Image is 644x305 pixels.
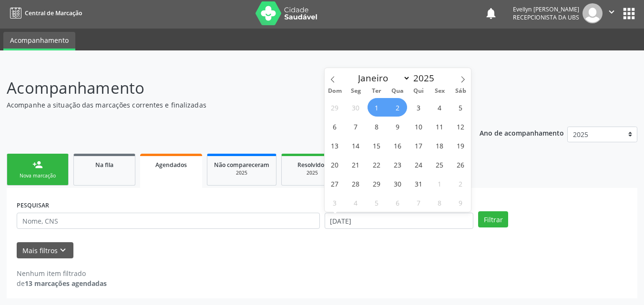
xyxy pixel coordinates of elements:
span: Agosto 6, 2025 [388,193,407,212]
select: Month [354,71,411,85]
span: Qui [408,88,429,94]
p: Ano de acompanhamento [480,127,564,138]
span: Julho 31, 2025 [409,174,428,193]
span: Agosto 8, 2025 [430,193,449,212]
button:  [603,3,621,23]
span: Julho 27, 2025 [326,174,344,193]
span: Sáb [450,88,471,94]
span: Julho 29, 2025 [368,174,386,193]
button: apps [621,5,637,22]
span: Julho 20, 2025 [326,155,344,174]
div: de [17,278,107,288]
span: Agosto 5, 2025 [368,193,386,212]
button: Filtrar [478,211,508,227]
label: PESQUISAR [17,198,49,213]
span: Julho 25, 2025 [430,155,449,174]
span: Julho 2, 2025 [388,98,407,117]
span: Julho 14, 2025 [347,136,365,155]
div: 2025 [214,169,269,177]
input: Year [410,72,442,84]
span: Dom [325,88,346,94]
span: Agosto 3, 2025 [326,193,344,212]
i: keyboard_arrow_down [58,245,68,256]
input: Selecione um intervalo [325,213,474,229]
span: Julho 11, 2025 [430,117,449,136]
span: Não compareceram [214,161,269,169]
span: Central de Marcação [25,9,82,17]
img: img [583,3,603,23]
span: Agosto 7, 2025 [409,193,428,212]
div: person_add [32,159,43,170]
div: Nenhum item filtrado [17,268,107,278]
span: Julho 16, 2025 [388,136,407,155]
input: Nome, CNS [17,213,320,229]
span: Recepcionista da UBS [513,13,579,21]
span: Julho 9, 2025 [388,117,407,136]
button: Mais filtroskeyboard_arrow_down [17,242,73,259]
span: Julho 12, 2025 [451,117,470,136]
span: Ter [366,88,387,94]
span: Julho 26, 2025 [451,155,470,174]
span: Julho 10, 2025 [409,117,428,136]
span: Junho 29, 2025 [326,98,344,117]
span: Qua [387,88,408,94]
p: Acompanhamento [7,76,448,100]
span: Julho 1, 2025 [368,98,386,117]
span: Sex [429,88,450,94]
strong: 13 marcações agendadas [25,279,107,288]
a: Central de Marcação [7,5,82,21]
a: Acompanhamento [3,32,75,50]
span: Julho 7, 2025 [347,117,365,136]
span: Julho 30, 2025 [388,174,407,193]
span: Agosto 2, 2025 [451,174,470,193]
span: Julho 18, 2025 [430,136,449,155]
span: Seg [345,88,366,94]
span: Agosto 9, 2025 [451,193,470,212]
span: Julho 17, 2025 [409,136,428,155]
div: 2025 [288,169,336,177]
div: Nova marcação [14,172,61,179]
span: Julho 28, 2025 [347,174,365,193]
span: Julho 3, 2025 [409,98,428,117]
div: Evellyn [PERSON_NAME] [513,5,579,13]
span: Julho 5, 2025 [451,98,470,117]
span: Junho 30, 2025 [347,98,365,117]
span: Julho 21, 2025 [347,155,365,174]
span: Resolvidos [297,161,327,169]
i:  [606,7,617,17]
span: Agosto 1, 2025 [430,174,449,193]
span: Julho 19, 2025 [451,136,470,155]
p: Acompanhe a situação das marcações correntes e finalizadas [7,100,448,110]
span: Julho 4, 2025 [430,98,449,117]
span: Julho 6, 2025 [326,117,344,136]
span: Julho 22, 2025 [368,155,386,174]
button: notifications [484,7,498,20]
span: Julho 23, 2025 [388,155,407,174]
span: Julho 8, 2025 [368,117,386,136]
span: Julho 15, 2025 [368,136,386,155]
span: Julho 24, 2025 [409,155,428,174]
span: Julho 13, 2025 [326,136,344,155]
span: Na fila [95,161,113,169]
span: Agendados [155,161,187,169]
span: Agosto 4, 2025 [347,193,365,212]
